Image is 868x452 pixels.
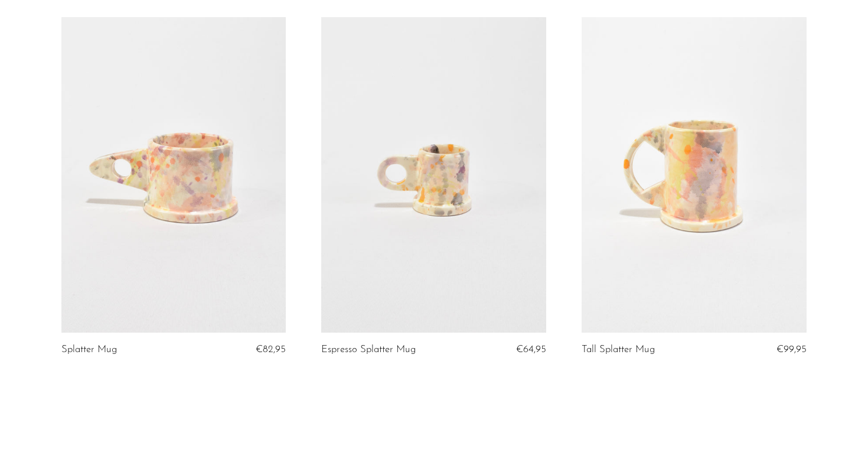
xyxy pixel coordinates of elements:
[321,344,416,355] a: Espresso Splatter Mug
[256,344,286,355] span: €82,95
[776,344,807,355] span: €99,95
[516,344,546,355] span: €64,95
[61,344,117,355] a: Splatter Mug
[582,344,655,355] a: Tall Splatter Mug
